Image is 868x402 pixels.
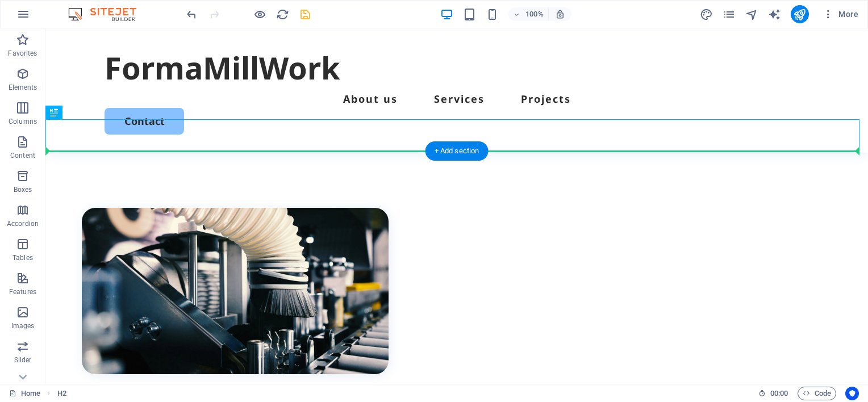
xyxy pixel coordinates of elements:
i: On resize automatically adjust zoom level to fit chosen device. [555,9,565,19]
button: Usercentrics [845,387,859,400]
p: Accordion [7,219,39,228]
i: Publish [793,8,806,21]
i: Reload page [276,8,289,21]
p: Boxes [14,185,32,194]
p: Columns [9,117,37,126]
h6: Session time [758,387,788,400]
h6: 100% [525,7,544,21]
button: save [298,7,312,21]
span: Click to select. Double-click to edit [57,387,66,400]
i: Navigator [745,8,758,21]
p: Favorites [8,49,37,58]
button: publish [791,5,809,23]
p: Content [10,151,35,160]
i: Undo: Delete elements (Ctrl+Z) [185,8,198,21]
i: AI Writer [768,8,781,21]
a: Click to cancel selection. Double-click to open Pages [9,387,40,400]
p: Features [9,287,36,296]
i: Pages (Ctrl+Alt+S) [723,8,736,21]
button: 100% [508,7,549,21]
nav: breadcrumb [57,387,66,400]
span: : [778,389,780,397]
button: design [700,7,713,21]
p: Tables [12,253,33,262]
span: More [823,9,858,20]
p: Elements [9,83,37,92]
span: Code [803,387,831,400]
button: More [818,5,863,23]
button: undo [185,7,198,21]
i: Design (Ctrl+Alt+Y) [700,8,713,21]
button: pages [723,7,736,21]
p: Slider [14,355,32,365]
span: 00 00 [770,387,788,400]
button: navigator [745,7,759,21]
i: Save (Ctrl+S) [299,8,312,21]
p: Images [11,321,35,330]
button: text_generator [768,7,782,21]
div: + Add section [425,141,489,161]
button: Code [798,387,836,400]
img: Editor Logo [65,7,151,21]
button: reload [276,7,289,21]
